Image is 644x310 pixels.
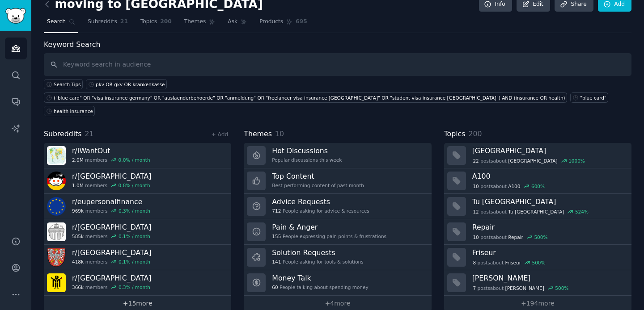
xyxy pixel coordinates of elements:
[473,209,479,215] span: 12
[473,285,476,291] span: 7
[119,233,150,239] div: 0.1 % / month
[568,158,585,164] div: 1000 %
[72,182,84,189] span: 1.0M
[44,53,631,76] input: Keyword search in audience
[47,273,66,292] img: Munich
[72,248,151,257] h3: r/ [GEOGRAPHIC_DATA]
[472,273,625,283] h3: [PERSON_NAME]
[473,183,479,189] span: 10
[508,183,520,189] span: A100
[472,197,625,206] h3: Tu [GEOGRAPHIC_DATA]
[244,143,431,168] a: Hot DiscussionsPopular discussions this week
[54,95,565,101] div: ("blue card" OR "visa insurance germany" OR "auslaenderbehoerde" OR "anmeldung" OR "freelancer vi...
[256,15,310,33] a: Products695
[120,18,128,26] span: 21
[275,130,284,138] span: 10
[72,259,151,265] div: members
[272,284,368,290] div: People talking about spending money
[444,219,631,245] a: Repair10postsaboutRepair500%
[54,108,93,114] div: health insurance
[72,182,151,189] div: members
[211,131,228,138] a: + Add
[575,209,589,215] div: 524 %
[72,259,84,265] span: 418k
[228,18,237,26] span: Ask
[444,168,631,194] a: A10010postsaboutA100600%
[444,129,466,140] span: Topics
[444,194,631,219] a: Tu [GEOGRAPHIC_DATA]12postsaboutTu [GEOGRAPHIC_DATA]524%
[44,168,231,194] a: r/[GEOGRAPHIC_DATA]1.0Mmembers0.8% / month
[47,146,66,165] img: IWantOut
[472,146,625,155] h3: [GEOGRAPHIC_DATA]
[580,95,606,101] div: "blue card"
[140,18,157,26] span: Topics
[272,222,386,232] h3: Pain & Anger
[72,233,84,239] span: 585k
[259,18,283,26] span: Products
[532,260,545,266] div: 500 %
[244,129,272,140] span: Themes
[472,284,569,292] div: post s about
[72,157,150,163] div: members
[444,245,631,270] a: Friseur8postsaboutFriseur500%
[225,15,250,33] a: Ask
[44,40,100,49] label: Keyword Search
[54,81,81,88] span: Search Tips
[88,18,117,26] span: Subreddits
[473,234,479,240] span: 10
[119,208,150,214] div: 0.3 % / month
[244,245,431,270] a: Solution Requests141People asking for tools & solutions
[119,259,150,265] div: 0.1 % / month
[72,146,150,155] h3: r/ IWantOut
[244,194,431,219] a: Advice Requests712People asking for advice & resources
[472,233,549,241] div: post s about
[44,129,82,140] span: Subreddits
[508,234,523,240] span: Repair
[44,92,567,103] a: ("blue card" OR "visa insurance germany" OR "auslaenderbehoerde" OR "anmeldung" OR "freelancer vi...
[244,219,431,245] a: Pain & Anger155People expressing pain points & frustrations
[272,157,342,163] div: Popular discussions this week
[47,248,66,267] img: frankfurt
[184,18,206,26] span: Themes
[72,208,150,214] div: members
[473,260,476,266] span: 8
[44,245,231,270] a: r/[GEOGRAPHIC_DATA]418kmembers0.1% / month
[272,182,364,189] div: Best-performing content of past month
[44,15,78,33] a: Search
[472,157,586,165] div: post s about
[555,285,568,291] div: 500 %
[44,270,231,296] a: r/[GEOGRAPHIC_DATA]366kmembers0.3% / month
[473,158,479,164] span: 22
[244,168,431,194] a: Top ContentBest-performing content of past month
[272,233,386,239] div: People expressing pain points & frustrations
[72,222,151,232] h3: r/ [GEOGRAPHIC_DATA]
[72,284,151,290] div: members
[272,259,363,265] div: People asking for tools & solutions
[244,270,431,296] a: Money Talk60People talking about spending money
[296,18,307,26] span: 695
[472,182,546,190] div: post s about
[508,158,557,164] span: [GEOGRAPHIC_DATA]
[468,130,482,138] span: 200
[444,143,631,168] a: [GEOGRAPHIC_DATA]22postsabout[GEOGRAPHIC_DATA]1000%
[272,172,364,181] h3: Top Content
[272,208,369,214] div: People asking for advice & resources
[72,172,151,181] h3: r/ [GEOGRAPHIC_DATA]
[72,233,151,239] div: members
[137,15,175,33] a: Topics200
[119,182,150,189] div: 0.8 % / month
[119,284,150,290] div: 0.3 % / month
[531,183,545,189] div: 600 %
[47,222,66,241] img: berlin
[272,248,363,257] h3: Solution Requests
[272,273,368,283] h3: Money Talk
[72,284,84,290] span: 366k
[272,197,369,206] h3: Advice Requests
[47,18,66,26] span: Search
[472,259,547,267] div: post s about
[44,194,231,219] a: r/eupersonalfinance969kmembers0.3% / month
[72,273,151,283] h3: r/ [GEOGRAPHIC_DATA]
[444,270,631,296] a: [PERSON_NAME]7postsabout[PERSON_NAME]500%
[119,157,150,163] div: 0.0 % / month
[508,209,564,215] span: Tu [GEOGRAPHIC_DATA]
